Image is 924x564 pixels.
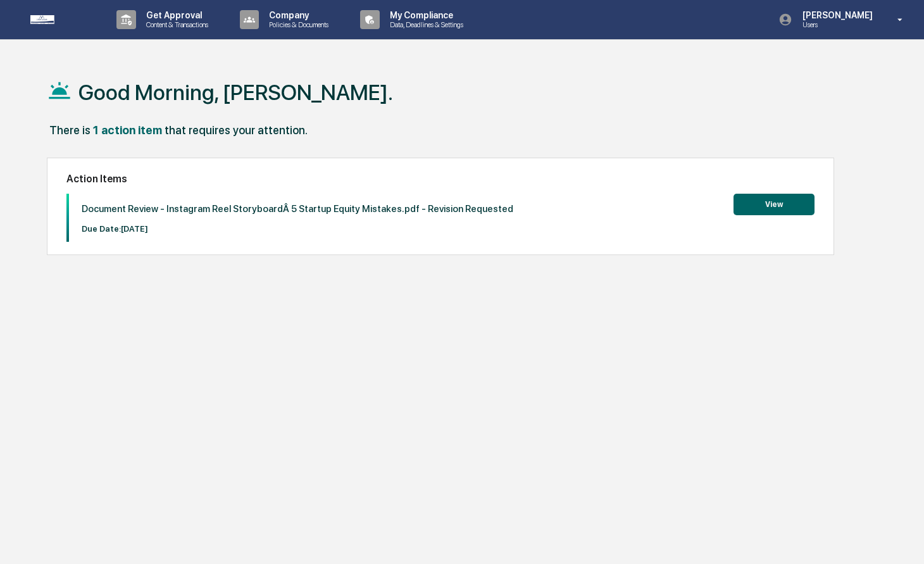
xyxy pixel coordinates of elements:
p: Company [259,10,335,20]
p: Data, Deadlines & Settings [380,20,470,29]
h1: Good Morning, [PERSON_NAME]. [78,80,393,105]
p: Content & Transactions [136,20,215,29]
button: View [734,194,815,215]
p: Users [792,20,879,29]
img: logo [30,15,91,24]
p: My Compliance [380,10,470,20]
div: There is [49,123,91,137]
p: Policies & Documents [259,20,335,29]
div: 1 action item [93,123,162,137]
h2: Action Items [66,173,815,185]
a: View [734,197,815,210]
p: Due Date: [DATE] [82,224,513,234]
p: [PERSON_NAME] [792,10,879,20]
div: that requires your attention. [165,123,308,137]
p: Get Approval [136,10,215,20]
p: Document Review - Instagram Reel StoryboardÂ 5 Startup Equity Mistakes.pdf - Revision Requested [82,203,513,215]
